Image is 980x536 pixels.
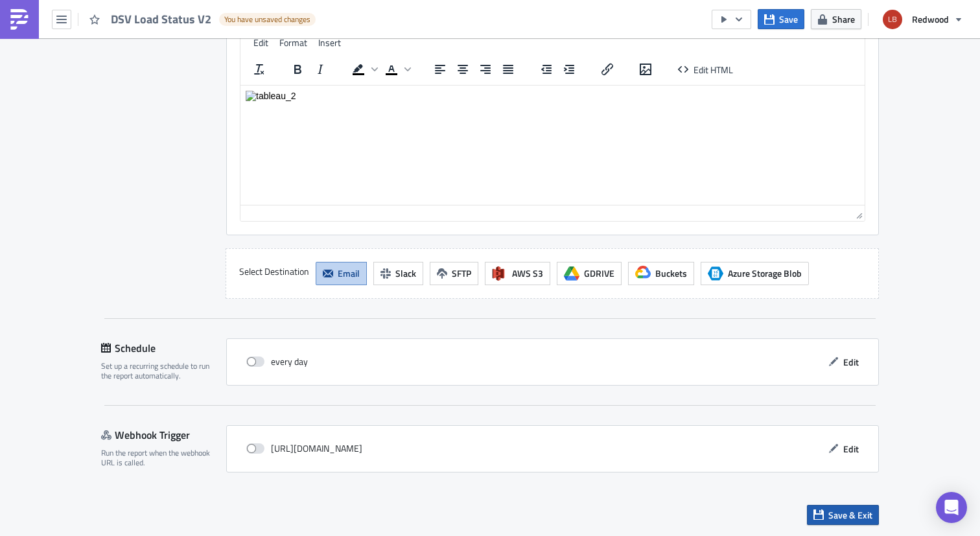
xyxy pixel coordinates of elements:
[708,266,723,281] span: Azure Storage Blob
[936,492,967,523] div: Open Intercom Messenger
[395,266,416,280] span: Slack
[452,60,474,78] button: Align center
[628,262,694,285] button: Buckets
[851,205,865,221] div: Resize
[694,62,733,76] span: Edit HTML
[101,425,226,445] div: Webhook Trigger
[101,338,226,358] div: Schedule
[485,262,550,285] button: AWS S3
[535,60,557,78] button: Decrease indent
[497,60,519,78] button: Justify
[9,9,30,30] img: PushMetrics
[286,60,309,78] button: Bold
[557,262,622,285] button: GDRIVE
[512,266,543,280] span: AWS S3
[309,60,331,78] button: Italic
[253,36,268,49] span: Edit
[881,8,904,30] img: Avatar
[728,266,802,280] span: Azure Storage Blob
[430,262,478,285] button: SFTP
[558,60,580,78] button: Increase indent
[673,60,738,78] button: Edit HTML
[843,355,859,369] span: Edit
[101,448,218,468] div: Run the report when the webhook URL is called.
[822,439,865,459] button: Edit
[101,361,218,381] div: Set up a recurring schedule to run the report automatically.
[828,508,872,522] span: Save & Exit
[701,262,809,285] button: Azure Storage BlobAzure Storage Blob
[246,352,308,371] div: every day
[843,442,859,456] span: Edit
[779,12,798,26] span: Save
[452,266,471,280] span: SFTP
[635,60,657,78] button: Insert/edit image
[373,262,423,285] button: Slack
[596,60,618,78] button: Insert/edit link
[822,352,865,372] button: Edit
[338,266,360,280] span: Email
[474,60,496,78] button: Align right
[248,60,270,78] button: Clear formatting
[246,439,362,458] div: [URL][DOMAIN_NAME]
[347,60,380,78] div: Background color
[224,14,310,25] span: You have unsaved changes
[875,5,970,34] button: Redwood
[655,266,687,280] span: Buckets
[316,262,367,285] button: Email
[279,36,307,49] span: Format
[318,36,341,49] span: Insert
[429,60,451,78] button: Align left
[758,9,804,29] button: Save
[380,60,413,78] div: Text color
[807,505,879,525] button: Save & Exit
[239,262,309,281] label: Select Destination
[584,266,614,280] span: GDRIVE
[811,9,861,29] button: Share
[832,12,855,26] span: Share
[240,86,865,205] iframe: Rich Text Area
[912,12,949,26] span: Redwood
[111,12,213,27] span: DSV Load Status V2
